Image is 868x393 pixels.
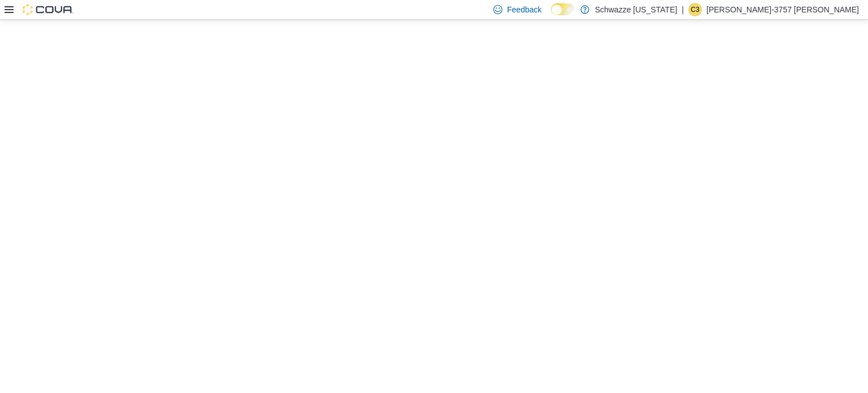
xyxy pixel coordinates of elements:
p: [PERSON_NAME]-3757 [PERSON_NAME] [706,3,859,16]
input: Dark Mode [551,3,575,15]
span: Dark Mode [551,15,552,16]
p: | [682,3,684,16]
div: Christopher-3757 Gonzalez [688,3,702,16]
span: C3 [691,3,699,16]
img: Cova [23,4,73,15]
span: Feedback [507,4,541,15]
p: Schwazze [US_STATE] [595,3,678,16]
